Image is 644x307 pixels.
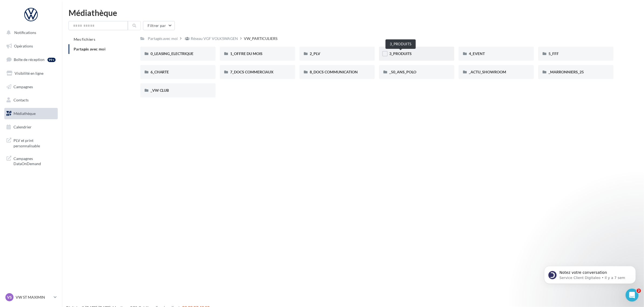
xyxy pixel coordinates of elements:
span: Notifications [14,30,36,35]
span: _VW CLUB [151,88,169,93]
span: 2_PLV [310,51,320,56]
span: 0_LEASING_ELECTRIQUE [151,51,194,56]
span: _50_ANS_POLO [389,70,416,74]
span: 8_DOCS COMMUNICATION [310,70,358,74]
p: VW ST MAXIMIN [16,295,52,300]
a: Contacts [3,94,59,106]
a: Calendrier [3,121,59,133]
a: Visibilité en ligne [3,68,59,79]
button: Notifications [3,27,57,38]
span: Visibilité en ligne [15,71,43,76]
span: Campagnes [13,84,33,89]
a: Opérations [3,40,59,52]
iframe: Intercom live chat [626,289,639,302]
div: Réseau VGF VOLKSWAGEN [191,36,238,41]
span: VS [7,295,12,300]
span: 3_PRODUITS [389,51,412,56]
iframe: Intercom notifications message [536,255,644,292]
span: 1_OFFRE DU MOIS [230,51,263,56]
div: 99+ [47,58,56,62]
span: PLV et print personnalisable [13,137,56,148]
a: PLV et print personnalisable [3,135,59,151]
a: VS VW ST MAXIMIN [4,292,58,302]
span: Boîte de réception [14,57,45,62]
a: Campagnes DataOnDemand [3,153,59,169]
a: Campagnes [3,81,59,93]
span: Mes fichiers [74,37,95,42]
span: Partagés avec moi [74,47,105,51]
span: Opérations [14,44,33,48]
div: VW_PARTICULIERS [244,36,278,41]
span: 5_FFF [548,51,559,56]
span: Contacts [13,98,29,102]
div: 3_PRODUITS [386,39,416,49]
div: Médiathèque [69,9,638,17]
span: 7_DOCS COMMERCIAUX [230,70,274,74]
span: _ACTU_SHOWROOM [469,70,506,74]
span: Campagnes DataOnDemand [13,155,56,166]
span: 2 [637,289,641,293]
span: Médiathèque [13,111,36,116]
button: Filtrer par [143,21,175,30]
a: Boîte de réception99+ [3,54,59,65]
a: Médiathèque [3,108,59,119]
div: Partagés avec moi [148,36,178,41]
span: Calendrier [13,125,32,129]
span: 6_CHARTE [151,70,169,74]
span: 4_EVENT [469,51,485,56]
span: _MARRONNIERS_25 [548,70,584,74]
